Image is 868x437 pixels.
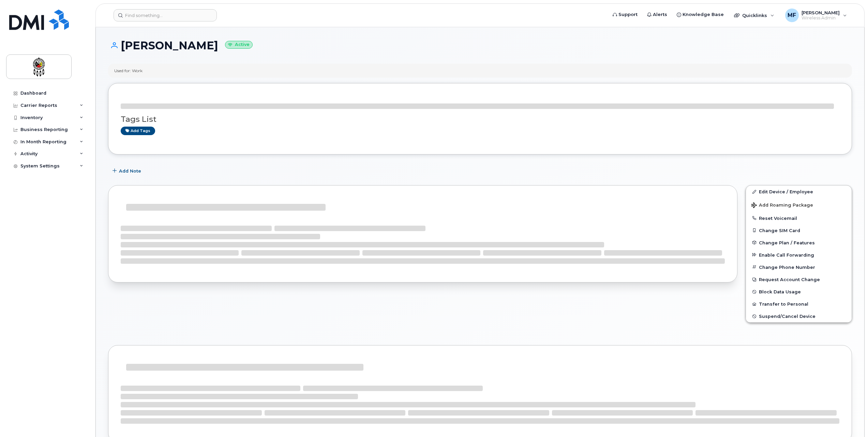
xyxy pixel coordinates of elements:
[746,185,852,198] a: Edit Device / Employee
[746,224,852,237] button: Change SIM Card
[746,249,852,261] button: Enable Call Forwarding
[746,286,852,298] button: Block Data Usage
[746,198,852,212] button: Add Roaming Package
[114,68,143,74] div: Used for: Work
[751,203,813,209] span: Add Roaming Package
[121,127,155,135] a: Add tags
[108,165,147,177] button: Add Note
[759,314,815,319] span: Suspend/Cancel Device
[121,115,839,124] h3: Tags List
[759,240,815,245] span: Change Plan / Features
[746,298,852,310] button: Transfer to Personal
[746,273,852,286] button: Request Account Change
[119,168,141,174] span: Add Note
[746,212,852,224] button: Reset Voicemail
[225,41,253,49] small: Active
[746,237,852,249] button: Change Plan / Features
[108,39,852,51] h1: [PERSON_NAME]
[746,310,852,322] button: Suspend/Cancel Device
[759,252,814,257] span: Enable Call Forwarding
[746,261,852,273] button: Change Phone Number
